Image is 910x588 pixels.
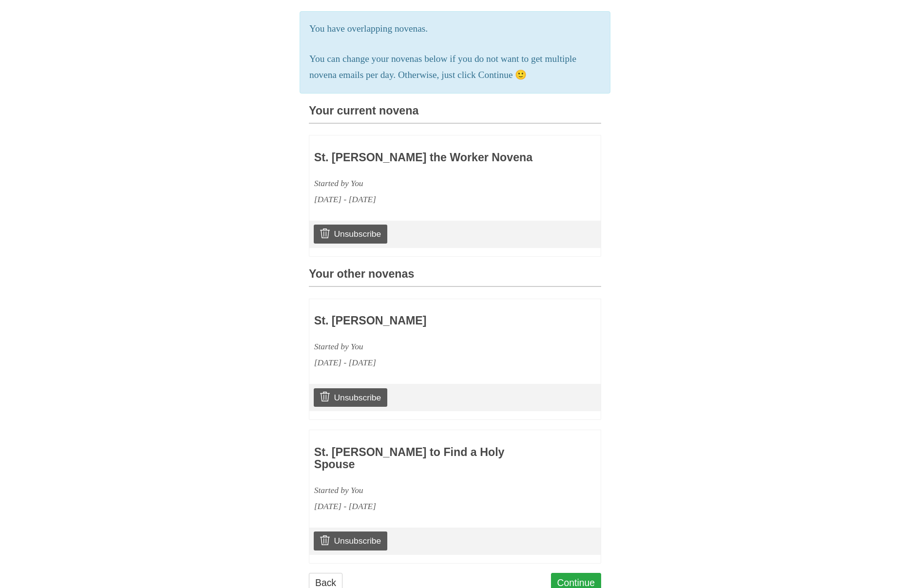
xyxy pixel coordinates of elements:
[314,531,387,550] a: Unsubscribe
[309,51,601,83] p: You can change your novenas below if you do not want to get multiple novena emails per day. Other...
[314,446,539,471] h3: St. [PERSON_NAME] to Find a Holy Spouse
[309,105,601,124] h3: Your current novena
[314,191,539,208] div: [DATE] - [DATE]
[314,355,539,371] div: [DATE] - [DATE]
[314,339,539,355] div: Started by You
[309,21,601,37] p: You have overlapping novenas.
[309,268,601,287] h3: Your other novenas
[314,388,387,407] a: Unsubscribe
[314,498,539,514] div: [DATE] - [DATE]
[314,482,539,498] div: Started by You
[314,225,387,243] a: Unsubscribe
[314,175,539,191] div: Started by You
[314,315,539,327] h3: St. [PERSON_NAME]
[314,152,539,164] h3: St. [PERSON_NAME] the Worker Novena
